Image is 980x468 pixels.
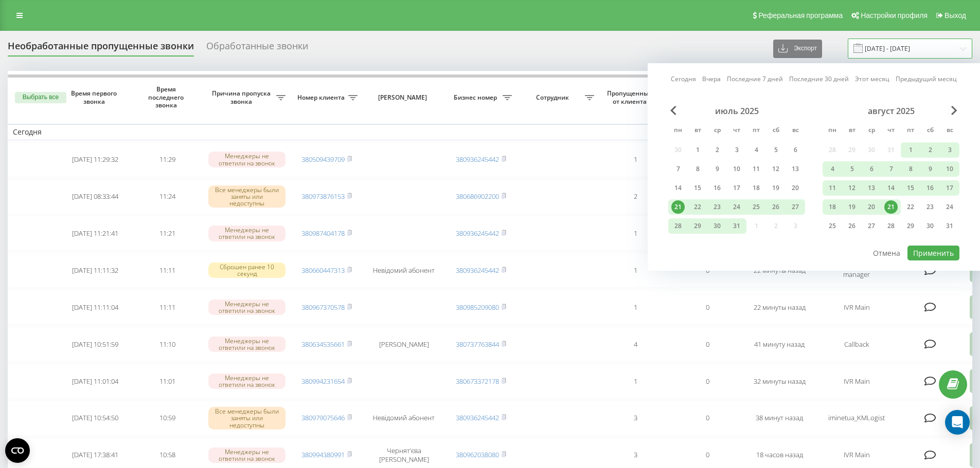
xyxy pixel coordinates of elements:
[709,123,725,139] abbr: среда
[599,179,671,214] td: 2
[599,401,671,436] td: 3
[746,199,766,215] div: пт 25 июля 2025 г.
[884,162,898,176] div: 7
[456,303,499,312] a: 380985209080
[688,180,707,196] div: вт 15 июля 2025 г.
[688,142,707,158] div: вт 1 июля 2025 г.
[867,246,906,260] button: Отмена
[943,219,956,233] div: 31
[920,218,940,234] div: сб 30 авг. 2025 г.
[786,180,805,196] div: вс 20 июля 2025 г.
[131,327,203,362] td: 11:10
[599,216,671,251] td: 1
[943,181,956,195] div: 17
[769,181,782,195] div: 19
[881,161,901,177] div: чт 7 авг. 2025 г.
[710,181,724,195] div: 16
[789,162,802,176] div: 13
[599,142,671,177] td: 1
[951,106,957,115] span: Next Month
[901,161,920,177] div: пт 8 авг. 2025 г.
[766,199,786,215] div: сб 26 июля 2025 г.
[363,401,445,436] td: Невідомий абонент
[59,327,131,362] td: [DATE] 10:51:59
[823,106,959,116] div: август 2025
[789,143,802,157] div: 6
[942,123,957,139] abbr: воскресенье
[301,413,345,422] a: 380979075646
[786,161,805,177] div: вс 13 июля 2025 г.
[208,373,286,389] div: Менеджеры не ответили на звонок
[668,106,805,116] div: июль 2025
[5,438,30,463] button: Open CMP widget
[59,253,131,288] td: [DATE] 11:11:32
[59,216,131,251] td: [DATE] 11:21:41
[945,410,970,435] div: Open Intercom Messenger
[825,123,840,139] abbr: понедельник
[749,123,764,139] abbr: пятница
[208,336,286,352] div: Менеджеры не ответили на звонок
[865,219,878,233] div: 27
[208,407,286,429] div: Все менеджеры были заняты или недоступны
[727,218,746,234] div: чт 31 июля 2025 г.
[920,161,940,177] div: сб 9 авг. 2025 г.
[884,219,898,233] div: 28
[743,327,815,362] td: 41 минуту назад
[766,161,786,177] div: сб 12 июля 2025 г.
[710,200,724,214] div: 23
[208,185,286,208] div: Все менеджеры были заняты или недоступны
[940,218,959,234] div: вс 31 авг. 2025 г.
[599,253,671,288] td: 1
[671,290,743,325] td: 0
[865,200,878,214] div: 20
[671,219,685,233] div: 28
[766,142,786,158] div: сб 5 июля 2025 г.
[904,200,917,214] div: 22
[727,74,783,84] a: Последние 7 дней
[456,413,499,422] a: 380936245442
[710,162,724,176] div: 9
[881,199,901,215] div: чт 21 авг. 2025 г.
[773,40,822,58] button: Экспорт
[904,162,917,176] div: 8
[920,142,940,158] div: сб 2 авг. 2025 г.
[842,161,862,177] div: вт 5 авг. 2025 г.
[208,89,276,105] span: Причина пропуска звонка
[208,152,286,167] div: Менеджеры не ответили на звонок
[862,180,881,196] div: ср 13 авг. 2025 г.
[688,161,707,177] div: вт 8 июля 2025 г.
[691,143,704,157] div: 1
[730,200,743,214] div: 24
[668,180,688,196] div: пн 14 июля 2025 г.
[743,364,815,399] td: 32 минуты назад
[943,200,956,214] div: 24
[456,266,499,275] a: 380936245442
[688,199,707,215] div: вт 22 июля 2025 г.
[363,327,445,362] td: [PERSON_NAME]
[823,218,842,234] div: пн 25 авг. 2025 г.
[59,142,131,177] td: [DATE] 11:29:32
[904,181,917,195] div: 15
[67,89,123,105] span: Время первого звонка
[940,199,959,215] div: вс 24 авг. 2025 г.
[923,219,937,233] div: 30
[884,181,898,195] div: 14
[881,218,901,234] div: чт 28 авг. 2025 г.
[842,218,862,234] div: вт 26 авг. 2025 г.
[826,181,839,195] div: 11
[901,218,920,234] div: пт 29 авг. 2025 г.
[456,155,499,164] a: 380936245442
[865,162,878,176] div: 6
[730,181,743,195] div: 17
[131,179,203,214] td: 11:24
[758,11,843,20] span: Реферальная программа
[301,266,345,275] a: 380660447313
[743,401,815,436] td: 38 минут назад
[131,364,203,399] td: 11:01
[823,199,842,215] div: пн 18 авг. 2025 г.
[8,41,194,57] div: Необработанные пропущенные звонки
[768,123,783,139] abbr: суббота
[789,74,849,84] a: Последние 30 дней
[826,219,839,233] div: 25
[903,123,918,139] abbr: пятница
